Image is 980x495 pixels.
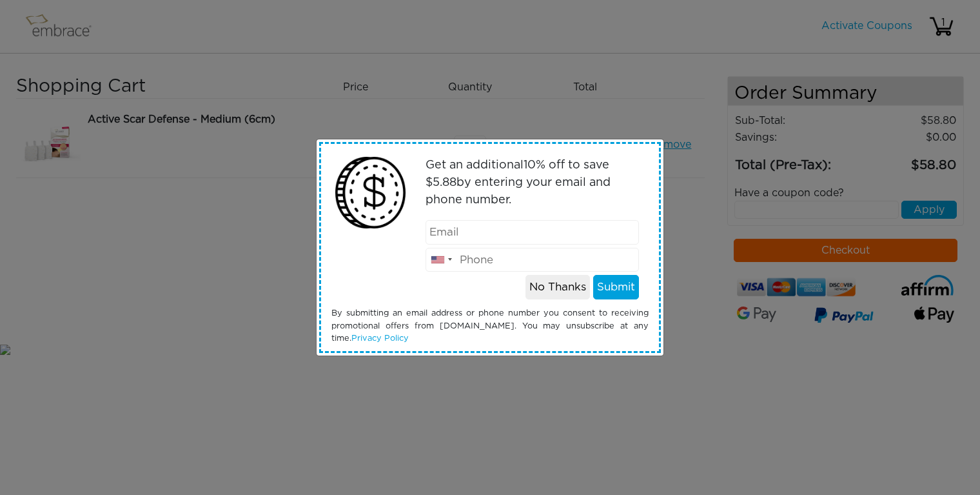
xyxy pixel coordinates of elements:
a: Privacy Policy [351,334,409,343]
button: Submit [593,275,639,299]
span: 10 [524,159,536,171]
input: Email [426,220,640,245]
div: By submitting an email address or phone number you consent to receiving promotional offers from [... [322,307,658,345]
input: Phone [426,248,640,272]
div: United States: +1 [426,248,456,272]
button: No Thanks [525,275,590,299]
img: money2.png [328,150,413,235]
span: 5.88 [433,177,456,188]
p: Get an additional % off to save $ by entering your email and phone number. [426,157,640,209]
